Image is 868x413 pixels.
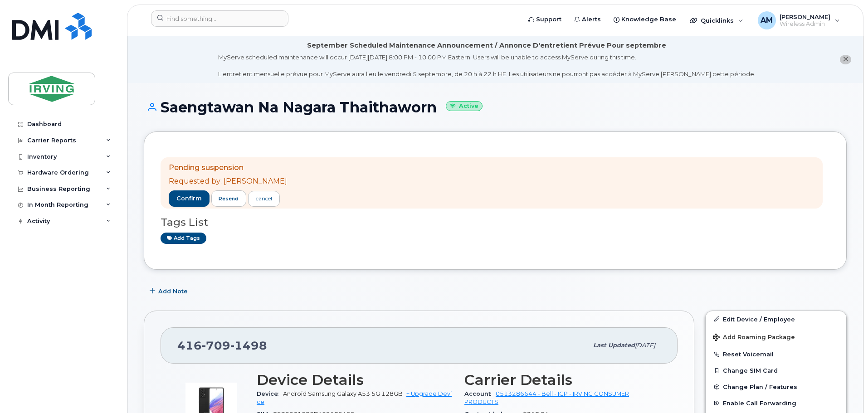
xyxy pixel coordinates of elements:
[248,191,280,207] a: cancel
[706,346,846,362] button: Reset Voicemail
[464,390,496,397] span: Account
[211,190,247,207] button: resend
[218,53,756,78] div: MyServe scheduled maintenance will occur [DATE][DATE] 8:00 PM - 10:00 PM Eastern. Users will be u...
[202,339,230,352] span: 709
[169,163,287,173] p: Pending suspension
[176,194,202,203] span: confirm
[144,283,195,300] button: Add Note
[283,390,403,397] span: Android Samsung Galaxy A53 5G 128GB
[706,327,846,346] button: Add Roaming Package
[464,372,661,388] h3: Carrier Details
[706,379,846,395] button: Change Plan / Features
[158,287,188,296] span: Add Note
[161,233,206,244] a: Add tags
[840,55,851,64] button: close notification
[706,362,846,379] button: Change SIM Card
[256,194,272,203] div: cancel
[723,384,797,390] span: Change Plan / Features
[713,334,795,342] span: Add Roaming Package
[723,400,796,407] span: Enable Call Forwarding
[706,395,846,411] button: Enable Call Forwarding
[169,176,287,187] p: Requested by: [PERSON_NAME]
[161,217,830,228] h3: Tags List
[635,342,655,349] span: [DATE]
[219,195,239,202] span: resend
[169,190,210,207] button: confirm
[593,342,635,349] span: Last updated
[144,99,847,115] h1: Saengtawan Na Nagara Thaithaworn
[307,41,666,50] div: September Scheduled Maintenance Announcement / Annonce D'entretient Prévue Pour septembre
[177,339,267,352] span: 416
[464,390,629,405] a: 0513286644 - Bell - ICP - IRVING CONSUMER PRODUCTS
[446,101,483,112] small: Active
[706,311,846,327] a: Edit Device / Employee
[230,339,267,352] span: 1498
[257,372,454,388] h3: Device Details
[257,390,283,397] span: Device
